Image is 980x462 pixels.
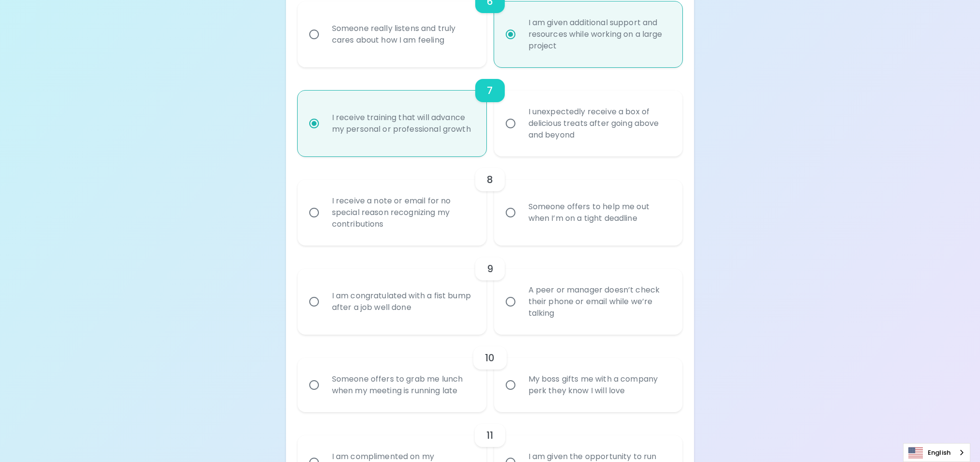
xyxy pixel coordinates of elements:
[324,278,481,325] div: I am congratulated with a fist bump after a job well done
[298,156,683,246] div: choice-group-check
[521,5,678,63] div: I am given additional support and resources while working on a large project
[298,246,683,335] div: choice-group-check
[521,189,678,236] div: Someone offers to help me out when I’m on a tight deadline
[487,172,493,187] h6: 8
[521,94,678,153] div: I unexpectedly receive a box of delicious treats after going above and beyond
[487,83,493,98] h6: 7
[486,428,493,443] h6: 11
[903,443,970,462] aside: Language selected: English
[298,67,683,156] div: choice-group-check
[324,362,481,408] div: Someone offers to grab me lunch when my meeting is running late
[521,273,678,331] div: A peer or manager doesn’t check their phone or email while we’re talking
[324,100,481,147] div: I receive training that will advance my personal or professional growth
[298,335,683,412] div: choice-group-check
[903,443,970,462] div: Language
[324,11,481,58] div: Someone really listens and truly cares about how I am feeling
[904,444,970,462] a: English
[324,184,481,242] div: I receive a note or email for no special reason recognizing my contributions
[485,350,495,366] h6: 10
[521,362,678,408] div: My boss gifts me with a company perk they know I will love
[487,261,493,277] h6: 9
